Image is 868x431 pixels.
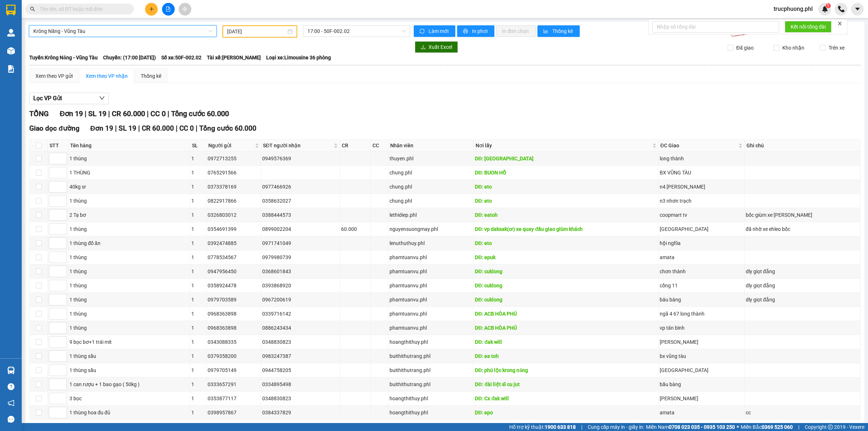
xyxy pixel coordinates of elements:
button: In đơn chọn [496,25,536,37]
div: DĐ: vp daksak(cr) xe quay đầu giao giùm khách [475,225,657,233]
div: nguyensuongmay.phl [390,225,472,233]
span: printer [463,29,469,34]
td: 0944758205 [261,363,340,377]
span: SL 19 [88,109,106,118]
button: file-add [162,3,175,16]
div: chung.phl [390,197,472,205]
div: [PERSON_NAME] [660,338,743,346]
div: lethidiep.phl [390,211,472,219]
div: 0368601843 [262,267,339,275]
span: Loại xe: Limousine 36 phòng [266,54,331,62]
span: | [176,124,178,132]
div: 0398957867 [208,409,260,417]
div: 1 [191,239,205,247]
div: 0388444573 [262,211,339,219]
div: 1 [191,296,205,304]
img: icon-new-feature [822,6,828,12]
div: phamtuanvu.phl [390,296,472,304]
span: Số xe: 50F-002.02 [161,54,201,62]
div: 1 thùng [69,197,189,205]
div: 0373378169 [208,183,260,191]
div: 60.000 [341,225,369,233]
td: 0967200619 [261,293,340,307]
div: 0967200619 [262,296,339,304]
div: bầu bàng [660,380,743,388]
div: buithithutrang.phl [390,352,472,360]
td: 0971741049 [261,236,340,250]
span: Cung cấp máy in - giấy in: [588,423,644,431]
span: | [108,109,110,118]
span: Krông Năng - Vũng Tàu [33,26,212,37]
span: Đã giao [733,44,757,52]
span: Hỗ trợ kỹ thuật: [509,423,576,431]
span: notification [8,400,14,406]
div: n4 [PERSON_NAME] [660,183,743,191]
div: 1 [191,197,205,205]
span: close [837,21,842,26]
span: ⚪️ [737,426,739,428]
span: search [30,7,35,12]
td: 0348830823 [261,392,340,406]
input: 09/10/2025 [227,28,286,35]
span: | [581,423,582,431]
div: DĐ: [GEOGRAPHIC_DATA] [475,155,657,162]
img: warehouse-icon [7,29,15,37]
span: Người gửi [208,141,254,149]
div: 3 bọc [69,394,189,402]
div: 1 [191,267,205,275]
div: 1 can rượu + 1 bao gạo ( 50kg ) [69,380,189,388]
img: phone-icon [838,6,844,12]
div: hoangthithuy.phl [390,338,472,346]
div: 1 thùng [69,225,189,233]
span: Tổng cước 60.000 [199,124,256,132]
div: 0348830823 [262,394,339,402]
div: dly giọt đắng [746,296,859,304]
div: dly giọt đắng [746,282,859,290]
div: bâu bàng [660,296,743,304]
div: DĐ: ea toh [475,352,657,360]
div: 1 [191,253,205,261]
div: ngã 4 67 long thành [660,310,743,318]
div: 0778534567 [208,253,260,261]
div: 1 [191,338,205,346]
div: n3 nhơn trạch [660,197,743,205]
button: Lọc VP Gửi [29,93,109,104]
div: amata [660,409,743,417]
div: DĐ: eto [475,197,657,205]
div: 0393868920 [262,282,339,290]
td: 0899002204 [261,222,340,236]
div: 1 [191,282,205,290]
div: phamtuanvu.phl [390,282,472,290]
strong: 0369 525 060 [762,424,793,430]
td: 0977466926 [261,180,340,194]
td: 0393868920 [261,279,340,293]
div: coopmart tv [660,211,743,219]
span: Tài xế: [PERSON_NAME] [207,54,261,62]
div: BX VŨNG TÀU [660,169,743,177]
span: CC 0 [179,124,194,132]
div: DĐ: đài liệt sĩ cu jut [475,380,657,388]
div: 0979980739 [262,253,339,261]
td: 0334895498 [261,377,340,392]
td: 0384337829 [261,406,340,420]
span: | [115,124,117,132]
div: vp tân bình [660,324,743,332]
span: TỔNG [29,109,49,118]
div: 0983247387 [262,352,339,360]
div: 0947956450 [208,267,260,275]
div: [GEOGRAPHIC_DATA] [660,225,743,233]
th: Nhân viên [388,140,474,152]
span: CC 0 [150,109,166,118]
div: DĐ: eto [475,183,657,191]
div: dly giọt đắng [746,267,859,275]
div: bx vũng tàu [660,352,743,360]
div: 1 [191,310,205,318]
button: caret-down [851,3,864,16]
td: 0949576369 [261,152,340,166]
div: DĐ: cuklong [475,267,657,275]
div: 1 [191,394,205,402]
div: 0972713255 [208,155,260,162]
div: 1 [191,352,205,360]
div: phamtuanvu.phl [390,267,472,275]
span: Kho nhận [779,44,807,52]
